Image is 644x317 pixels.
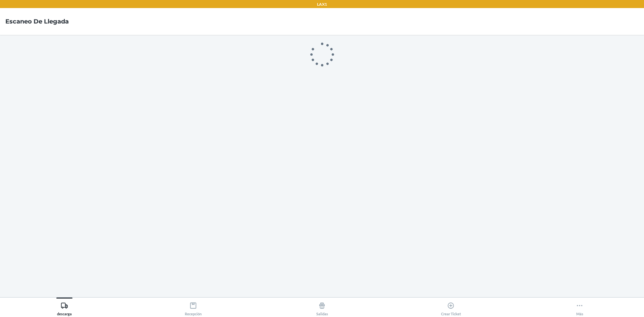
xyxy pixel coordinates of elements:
[129,298,258,316] button: Recepción
[441,299,461,316] div: Crear Ticket
[5,17,69,26] h4: Escaneo de llegada
[386,298,515,316] button: Crear Ticket
[57,299,72,316] div: descarga
[317,1,327,7] p: LAX1
[515,298,644,316] button: Más
[316,299,328,316] div: Salidas
[185,299,202,316] div: Recepción
[576,299,583,316] div: Más
[258,298,386,316] button: Salidas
